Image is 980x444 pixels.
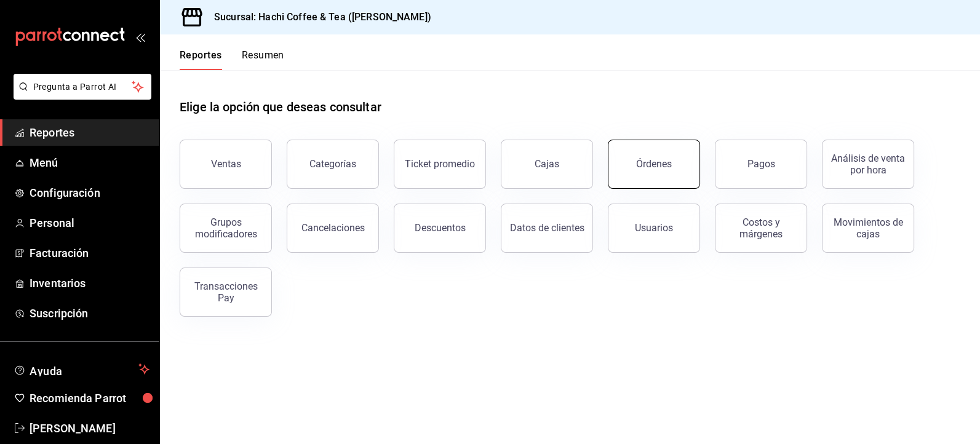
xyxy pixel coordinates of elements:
[394,140,486,189] button: Ticket promedio
[9,89,151,102] a: Pregunta a Parrot AI
[405,158,475,170] div: Ticket promedio
[188,280,264,304] div: Transacciones Pay
[535,157,560,172] div: Cajas
[287,140,379,189] button: Categorías
[723,216,799,240] div: Costos y márgenes
[715,204,807,253] button: Costos y márgenes
[242,49,284,70] button: Resumen
[30,275,149,291] span: Inventarios
[30,362,133,376] span: Ayuda
[501,204,593,253] button: Datos de clientes
[510,222,584,234] div: Datos de clientes
[30,420,149,437] span: [PERSON_NAME]
[180,268,272,317] button: Transacciones Pay
[822,204,914,253] button: Movimientos de cajas
[822,140,914,189] button: Análisis de venta por hora
[135,32,145,42] button: open_drawer_menu
[30,390,149,406] span: Recomienda Parrot
[180,140,272,189] button: Ventas
[636,158,672,170] div: Órdenes
[501,140,593,189] a: Cajas
[394,204,486,253] button: Descuentos
[180,49,222,70] button: Reportes
[30,124,149,141] span: Reportes
[287,204,379,253] button: Cancelaciones
[180,204,272,253] button: Grupos modificadores
[415,222,466,234] div: Descuentos
[204,10,431,25] h3: Sucursal: Hachi Coffee & Tea ([PERSON_NAME])
[830,216,906,240] div: Movimientos de cajas
[608,204,700,253] button: Usuarios
[180,49,284,70] div: navigation tabs
[608,140,700,189] button: Órdenes
[30,184,149,201] span: Configuración
[30,305,149,322] span: Suscripción
[715,140,807,189] button: Pagos
[30,215,149,231] span: Personal
[747,158,775,170] div: Pagos
[30,154,149,171] span: Menú
[180,98,381,116] h1: Elige la opción que deseas consultar
[301,222,365,234] div: Cancelaciones
[14,74,151,100] button: Pregunta a Parrot AI
[830,153,906,176] div: Análisis de venta por hora
[309,158,356,170] div: Categorías
[30,245,149,261] span: Facturación
[635,222,673,234] div: Usuarios
[211,158,241,170] div: Ventas
[33,81,132,93] span: Pregunta a Parrot AI
[188,216,264,240] div: Grupos modificadores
